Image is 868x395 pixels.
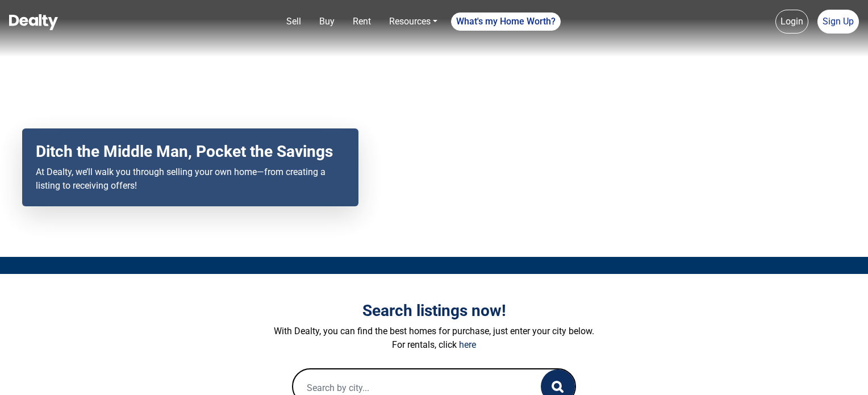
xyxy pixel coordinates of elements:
[119,325,749,338] p: With Dealty, you can find the best homes for purchase, just enter your city below.
[459,339,476,350] a: here
[775,10,808,34] a: Login
[119,338,749,352] p: For rentals, click
[119,301,749,321] h3: Search listings now!
[451,13,561,31] a: What's my Home Worth?
[817,10,859,34] a: Sign Up
[348,10,375,33] a: Rent
[36,142,345,161] h2: Ditch the Middle Man, Pocket the Savings
[36,165,345,193] p: At Dealty, we’ll walk you through selling your own home—from creating a listing to receiving offers!
[282,10,306,33] a: Sell
[385,10,442,33] a: Resources
[315,10,339,33] a: Buy
[9,14,58,30] img: Dealty - Buy, Sell & Rent Homes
